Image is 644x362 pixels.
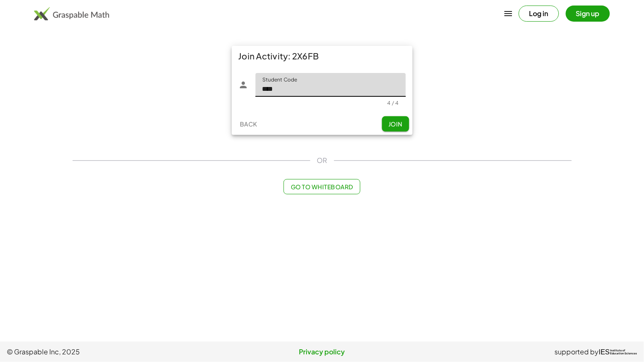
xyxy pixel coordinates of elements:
[610,349,637,355] span: Institute of Education Sciences
[232,46,413,66] div: Join Activity: 2X6FB
[388,100,399,106] div: 4 / 4
[240,120,257,128] span: Back
[566,6,610,22] button: Sign up
[388,120,402,128] span: Join
[599,348,610,356] span: IES
[555,347,599,357] span: supported by
[284,179,360,194] button: Go to Whiteboard
[217,347,427,357] a: Privacy policy
[291,183,353,191] span: Go to Whiteboard
[235,116,262,132] button: Back
[382,116,409,132] button: Join
[599,347,637,357] a: IESInstitute ofEducation Sciences
[317,155,327,166] span: OR
[7,347,217,357] span: © Graspable Inc, 2025
[519,6,559,22] button: Log in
